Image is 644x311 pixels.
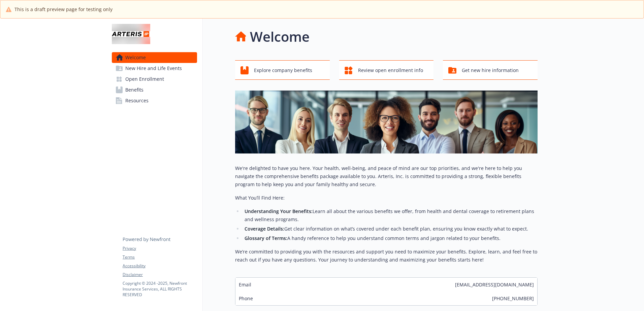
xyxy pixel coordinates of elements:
[125,63,182,74] span: New Hire and Life Events
[239,295,253,302] span: Phone
[239,281,251,288] span: Email
[123,254,197,260] a: Terms
[123,272,197,278] a: Disclaimer
[125,84,143,95] span: Benefits
[125,74,164,84] span: Open Enrollment
[123,263,197,269] a: Accessibility
[14,6,112,13] span: This is a draft preview page for testing only
[243,234,538,242] li: A handy reference to help you understand common terms and jargon related to your benefits.
[245,235,287,241] strong: Glossary of Terms:
[455,281,534,288] span: [EMAIL_ADDRESS][DOMAIN_NAME]
[245,208,313,214] strong: Understanding Your Benefits:
[112,74,197,84] a: Open Enrollment
[235,164,538,188] p: We're delighted to have you here. Your health, well-being, and peace of mind are our top prioriti...
[492,295,534,302] span: [PHONE_NUMBER]
[462,64,519,77] span: Get new hire information
[243,207,538,223] li: Learn all about the various benefits we offer, from health and dental coverage to retirement plan...
[443,60,538,80] button: Get new hire information
[235,60,330,80] button: Explore company benefits
[125,95,149,106] span: Resources
[339,60,434,80] button: Review open enrollment info
[125,52,146,63] span: Welcome
[112,84,197,95] a: Benefits
[245,226,284,232] strong: Coverage Details:
[254,64,312,77] span: Explore company benefits
[123,280,197,298] p: Copyright © 2024 - 2025 , Newfront Insurance Services, ALL RIGHTS RESERVED
[112,52,197,63] a: Welcome
[112,63,197,74] a: New Hire and Life Events
[243,225,538,233] li: Get clear information on what’s covered under each benefit plan, ensuring you know exactly what t...
[123,245,197,251] a: Privacy
[235,91,538,153] img: overview page banner
[235,194,538,202] p: What You’ll Find Here:
[235,248,538,264] p: We’re committed to providing you with the resources and support you need to maximize your benefit...
[358,64,423,77] span: Review open enrollment info
[250,27,310,47] h1: Welcome
[112,95,197,106] a: Resources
